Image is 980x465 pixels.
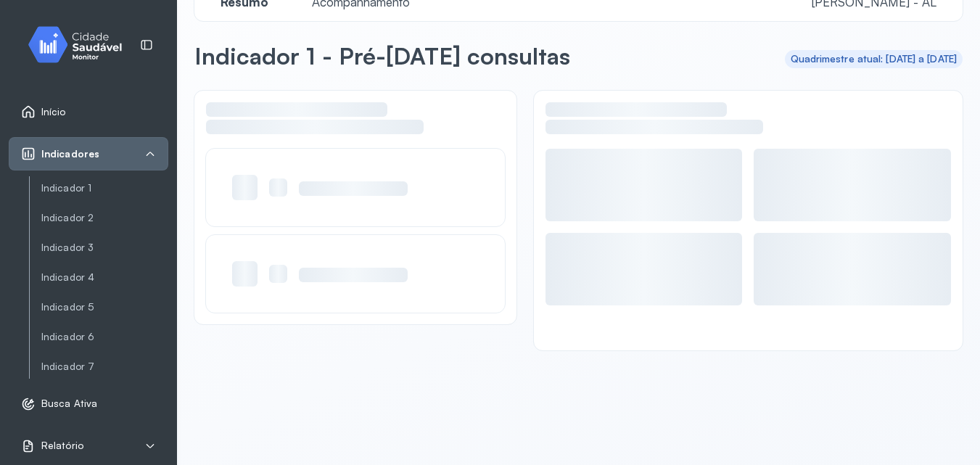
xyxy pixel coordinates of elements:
[41,440,83,452] span: Relatório
[15,23,146,66] img: monitor.svg
[41,301,168,313] a: Indicador 5
[41,179,168,197] a: Indicador 1
[791,53,958,65] div: Quadrimestre atual: [DATE] a [DATE]
[41,271,168,284] a: Indicador 4
[41,298,168,316] a: Indicador 5
[41,331,168,343] a: Indicador 6
[194,41,570,70] p: Indicador 1 - Pré-[DATE] consultas
[21,104,156,119] a: Início
[41,268,168,287] a: Indicador 4
[545,102,951,149] div: Resumo dos indivíduos
[41,398,97,410] span: Busca Ativa
[41,148,99,160] span: Indicadores
[41,106,66,118] span: Início
[41,239,168,257] a: Indicador 3
[41,209,168,227] a: Indicador 2
[41,361,168,373] a: Indicador 7
[41,182,168,194] a: Indicador 1
[206,102,505,149] div: Pontos de atenção
[21,397,156,411] a: Busca Ativa
[41,328,168,346] a: Indicador 6
[41,212,168,224] a: Indicador 2
[41,242,168,254] a: Indicador 3
[41,358,168,376] a: Indicador 7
